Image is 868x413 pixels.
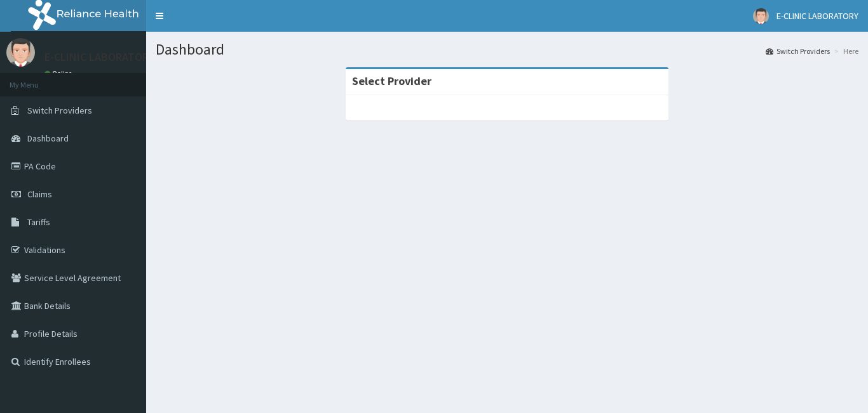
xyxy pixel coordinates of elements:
img: User Image [6,38,35,67]
h1: Dashboard [156,41,858,58]
strong: Select Provider [352,74,431,88]
p: E-CLINIC LABORATORY [44,51,154,63]
span: Tariffs [27,216,50,228]
span: Switch Providers [27,105,92,116]
img: User Image [753,8,769,24]
span: E-CLINIC LABORATORY [776,10,858,22]
li: Here [831,46,858,56]
a: Switch Providers [766,46,830,56]
span: Dashboard [27,133,69,144]
a: Online [44,69,75,78]
span: Claims [27,188,52,200]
